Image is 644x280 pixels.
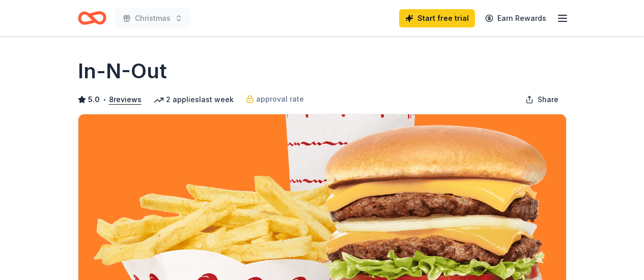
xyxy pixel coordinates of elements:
span: Share [538,94,558,106]
button: Share [517,89,567,110]
span: 5.0 [88,94,100,106]
span: Christmas [135,12,171,24]
span: • [102,96,106,104]
span: approval rate [256,93,304,105]
button: 8reviews [109,94,142,106]
h1: In-N-Out [78,57,167,85]
a: Earn Rewards [479,9,552,27]
a: approval rate [246,93,304,105]
div: 2 applies last week [154,94,234,106]
button: Christmas [115,8,191,28]
a: Home [78,6,106,30]
a: Start free trial [399,9,475,27]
